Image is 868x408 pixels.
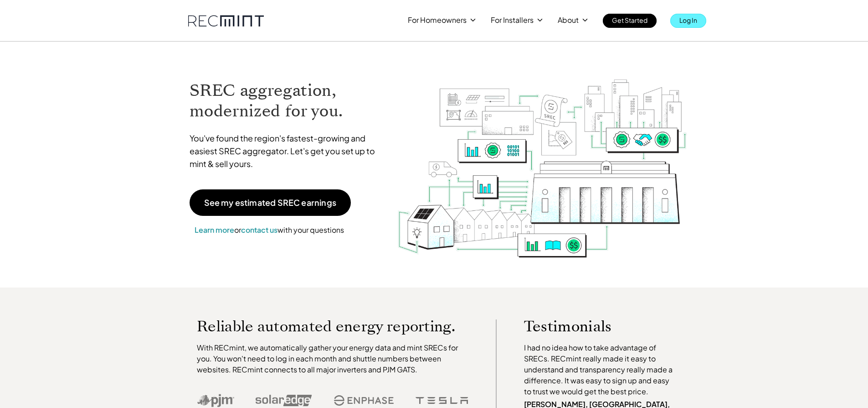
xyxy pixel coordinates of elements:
[491,14,534,26] p: For Installers
[204,199,336,207] p: See my estimated SREC earnings
[190,189,351,216] a: See my estimated SREC earnings
[190,132,384,170] p: You've found the region's fastest-growing and easiest SREC aggregator. Let's get you set up to mi...
[197,342,468,375] p: With RECmint, we automatically gather your energy data and mint SRECs for you. You won't need to ...
[197,319,468,333] p: Reliable automated energy reporting.
[679,14,697,26] p: Log In
[524,319,660,333] p: Testimonials
[397,55,688,260] img: RECmint value cycle
[603,14,657,28] a: Get Started
[195,225,234,235] a: Learn more
[670,14,706,28] a: Log In
[558,14,579,26] p: About
[524,342,677,397] p: I had no idea how to take advantage of SRECs. RECmint really made it easy to understand and trans...
[612,14,647,26] p: Get Started
[241,225,277,235] a: contact us
[190,80,384,121] h1: SREC aggregation, modernized for you.
[408,14,467,26] p: For Homeowners
[190,224,349,236] p: or with your questions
